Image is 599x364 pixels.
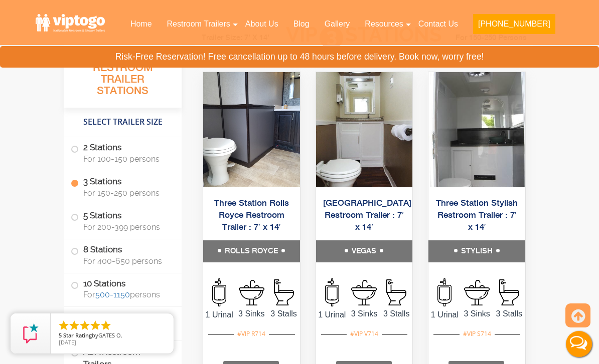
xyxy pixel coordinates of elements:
a: Blog [286,13,317,35]
a: Home [123,13,160,35]
span: For persons [83,290,170,299]
h5: VEGAS [316,240,413,262]
span: For 150-250 persons [83,188,170,198]
a: Restroom Trailers [160,13,238,35]
img: Review Rating [21,323,41,343]
span: 1 Urinal [428,309,461,321]
a: Gallery [317,13,358,35]
h5: STYLISH [428,240,525,262]
a: Contact Us [411,13,466,35]
span: 3 Sinks [235,308,267,320]
label: 10 Stations [71,273,175,304]
img: an icon of stall [499,279,519,305]
a: Resources [357,13,410,35]
li:  [68,319,80,331]
li:  [79,319,91,331]
span: Star Rating [63,331,92,339]
span: For 100-150 persons [83,154,170,164]
a: About Us [238,13,286,35]
img: an icon of sink [239,280,264,305]
span: by [59,332,166,339]
span: GATES O. [98,331,122,339]
span: 1 Urinal [316,309,348,321]
h5: ROLLS ROYCE [203,240,300,262]
span: For 400-650 persons [83,256,170,266]
li:  [100,319,112,331]
img: an icon of urinal [325,278,339,306]
a: Three Station Stylish Restroom Trailer : 7′ x 14′ [436,199,518,232]
span: 3 Stalls [380,308,412,320]
label: 2 Stations [71,137,175,168]
a: [GEOGRAPHIC_DATA] Restroom Trailer : 7′ x 14′ [323,199,411,232]
a: [PHONE_NUMBER] [466,13,563,40]
img: an icon of stall [386,279,406,305]
span: 3 Stalls [267,308,299,320]
span: For 200-399 persons [83,222,170,232]
div: #VIP R714 [234,327,269,340]
img: an icon of sink [464,280,490,305]
span: [DATE] [59,338,76,346]
img: an icon of urinal [212,278,226,306]
img: Side view of three station restroom trailer with three separate doors with signs [203,72,300,187]
span: 3 Stalls [493,308,525,320]
a: 500-1150 [95,290,130,299]
span: 1 Urinal [203,309,235,321]
button: [PHONE_NUMBER] [473,14,555,34]
li:  [89,319,101,331]
span: 3 Sinks [461,308,493,320]
a: Three Station Rolls Royce Restroom Trailer : 7′ x 14′ [214,199,289,232]
button: Live Chat [559,324,599,364]
h3: All Portable Restroom Trailer Stations [64,48,182,108]
img: an icon of stall [274,279,294,305]
li:  [58,319,70,331]
img: Side view of three station restroom trailer with three separate doors with signs [428,72,525,187]
label: Sink Trailer [71,307,175,338]
img: Side view of three station restroom trailer with three separate doors with signs [316,72,413,187]
img: an icon of sink [351,280,377,305]
h4: Select Trailer Size [64,113,182,132]
div: #VIP S714 [460,327,495,340]
label: 8 Stations [71,239,175,270]
label: 5 Stations [71,205,175,236]
img: an icon of urinal [437,278,452,306]
label: 3 Stations [71,171,175,202]
span: 5 [59,331,62,339]
div: #VIP V714 [347,327,382,340]
span: 3 Sinks [348,308,380,320]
